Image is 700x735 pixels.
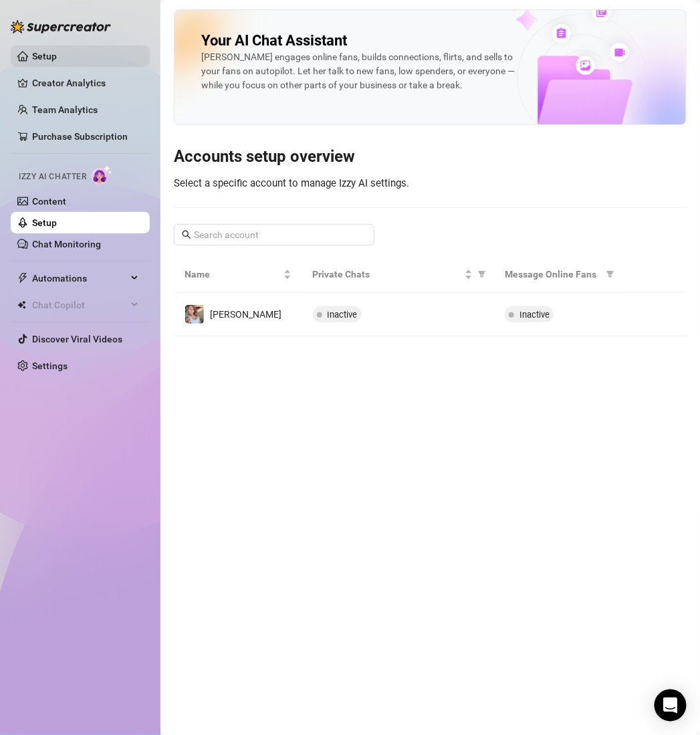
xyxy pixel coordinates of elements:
[17,273,28,284] span: thunderbolt
[185,267,281,282] span: Name
[201,50,522,92] div: [PERSON_NAME] engages online fans, builds connections, flirts, and sells to your fans on autopilo...
[210,309,281,320] span: [PERSON_NAME]
[302,256,495,293] th: Private Chats
[201,31,347,50] h2: Your AI Chat Assistant
[11,20,111,33] img: logo-BBDzfeDw.svg
[655,690,687,722] div: Open Intercom Messenger
[194,227,356,242] input: Search account
[604,264,617,284] span: filter
[32,294,127,316] span: Chat Copilot
[32,334,122,344] a: Discover Viral Videos
[174,256,302,293] th: Name
[32,268,127,289] span: Automations
[32,196,66,207] a: Content
[328,310,358,320] span: Inactive
[19,171,86,183] span: Izzy AI Chatter
[17,300,26,310] img: Chat Copilot
[32,104,98,115] a: Team Analytics
[505,267,601,282] span: Message Online Fans
[606,270,614,278] span: filter
[32,217,57,228] a: Setup
[174,146,687,168] h3: Accounts setup overview
[313,267,463,282] span: Private Chats
[32,72,139,94] a: Creator Analytics
[32,360,68,371] a: Settings
[174,177,409,189] span: Select a specific account to manage Izzy AI settings.
[182,230,191,239] span: search
[32,131,128,142] a: Purchase Subscription
[32,239,101,249] a: Chat Monitoring
[478,270,486,278] span: filter
[32,51,57,62] a: Setup
[475,264,489,284] span: filter
[92,165,112,185] img: AI Chatter
[185,305,204,324] img: Nina
[519,310,550,320] span: Inactive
